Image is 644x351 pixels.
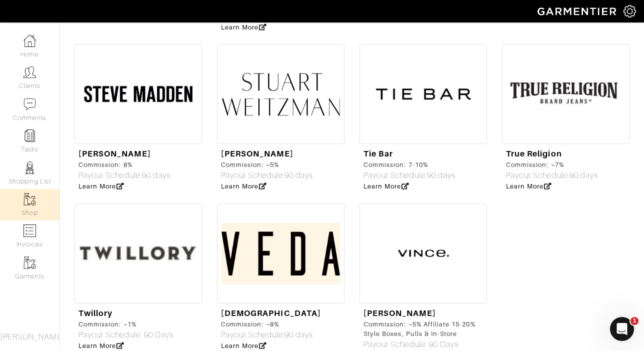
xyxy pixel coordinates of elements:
a: [PERSON_NAME] [363,308,436,318]
img: garments-icon-b7da505a4dc4fd61783c78ac3ca0ef83fa9d6f193b1c9dc38574b1d14d53ca28.png [23,193,36,205]
span: 90 days [284,171,313,180]
a: Learn More [78,182,124,190]
a: True Religion [506,149,562,158]
a: Learn More [221,23,266,31]
div: Payout Schedule: [221,329,321,341]
img: faba13d7fb22ed26db1f086f8f31d113.png [359,203,487,303]
div: Commission: ~8% [221,319,321,329]
a: Tie Bar [363,149,393,158]
a: [DEMOGRAPHIC_DATA] [221,308,321,318]
img: Veda_Logo_Horizontal.png [217,203,344,303]
img: Screen%20Shot%202020-01-23%20at%209.47.27%20PM.png [74,203,202,303]
a: Learn More [221,342,266,349]
img: garments-icon-b7da505a4dc4fd61783c78ac3ca0ef83fa9d6f193b1c9dc38574b1d14d53ca28.png [23,256,36,269]
div: Payout Schedule: [506,169,598,181]
img: Steve_Madden_logo_white.jpg [74,44,202,144]
a: Twillory [78,308,112,318]
span: 90 days [142,171,170,180]
img: gear-icon-white-bd11855cb880d31180b6d7d6211b90ccbf57a29d726f0c71d8c61bd08dd39cc2.png [623,5,636,17]
a: Learn More [78,342,124,349]
img: stuart%20weitzman.png [217,44,344,144]
div: Commission: 8% [78,160,170,169]
a: Learn More [221,182,266,190]
img: clients-icon-6bae9207a08558b7cb47a8932f037763ab4055f8c8b6bfacd5dc20c3e0201464.png [23,66,36,78]
img: Screen%20Shot%202021-06-21%20at%201.59.54%20PM.png [502,44,629,144]
a: Learn More [506,182,551,190]
span: 90 days [427,171,455,180]
div: Commission: 7-10% [363,160,455,169]
a: Learn More [363,182,409,190]
img: tie%20bar%20logo.png [359,44,487,144]
div: Payout Schedule: 90 Days [78,329,173,341]
div: Payout Schedule: 90 Days [363,338,483,350]
a: [PERSON_NAME] [78,149,151,158]
span: 90 days [284,330,313,339]
div: Payout Schedule: [363,169,455,181]
div: Commission: ~1% [78,319,173,329]
iframe: Intercom live chat [610,317,634,341]
img: dashboard-icon-dbcd8f5a0b271acd01030246c82b418ddd0df26cd7fceb0bd07c9910d44c42f6.png [23,34,36,47]
img: orders-icon-0abe47150d42831381b5fb84f609e132dff9fe21cb692f30cb5eec754e2cba89.png [23,224,36,237]
div: Commission: ~5% Affiliate 15-20% Style Boxes, Pulls & In-Store [363,319,483,338]
span: 90 days [569,171,598,180]
div: Payout Schedule: [78,169,170,181]
img: stylists-icon-eb353228a002819b7ec25b43dbf5f0378dd9e0616d9560372ff212230b889e62.png [23,161,36,174]
img: comment-icon-a0a6a9ef722e966f86d9cbdc48e553b5cf19dbc54f86b18d962a5391bc8f6eb6.png [23,98,36,110]
div: Payout Schedule: [221,169,313,181]
a: [PERSON_NAME] [221,149,293,158]
img: reminder-icon-8004d30b9f0a5d33ae49ab947aed9ed385cf756f9e5892f1edd6e32f2345188e.png [23,129,36,142]
span: 1 [630,317,638,325]
img: garmentier-logo-header-white-b43fb05a5012e4ada735d5af1a66efaba907eab6374d6393d1fbf88cb4ef424d.png [532,2,623,20]
div: Commission: ~5% [221,160,313,169]
div: Commission: ~7% [506,160,598,169]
